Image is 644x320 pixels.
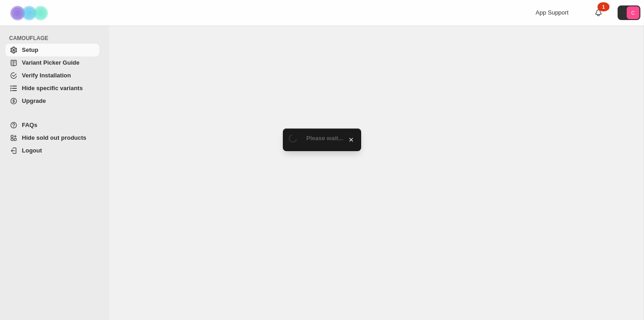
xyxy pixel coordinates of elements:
a: Setup [5,44,99,56]
a: Upgrade [5,95,99,107]
span: Avatar with initials C [627,6,639,19]
button: Avatar with initials C [618,5,640,20]
span: Hide specific variants [22,85,83,91]
img: Camouflage [7,0,53,25]
div: 1 [598,2,609,11]
text: C [631,10,635,15]
a: Logout [5,144,99,157]
span: Variant Picker Guide [22,59,79,66]
a: Hide specific variants [5,82,99,95]
span: Logout [22,147,42,154]
span: CAMOUFLAGE [9,35,103,42]
a: Verify Installation [5,69,99,82]
a: Variant Picker Guide [5,56,99,69]
span: FAQs [22,122,37,128]
span: Hide sold out products [22,134,87,141]
a: Hide sold out products [5,132,99,144]
span: Upgrade [22,97,46,104]
a: 1 [594,8,603,17]
span: Setup [22,46,38,53]
span: Please wait... [307,135,343,142]
span: App Support [536,9,568,16]
span: Verify Installation [22,72,71,79]
a: FAQs [5,119,99,132]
